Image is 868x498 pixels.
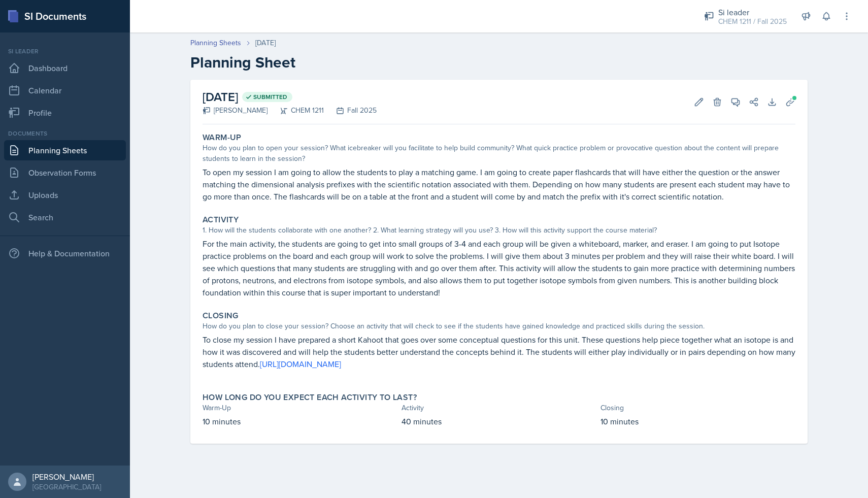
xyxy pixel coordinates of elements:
p: 40 minutes [402,415,596,427]
a: Observation Forms [4,162,126,183]
a: Dashboard [4,58,126,78]
div: Si leader [4,47,126,56]
div: Warm-Up [203,403,397,413]
div: Closing [600,403,795,413]
a: Uploads [4,185,126,205]
div: How do you plan to close your session? Choose an activity that will check to see if the students ... [203,321,795,331]
p: 10 minutes [203,415,397,427]
div: CHEM 1211 [268,105,324,116]
p: 10 minutes [600,415,795,427]
label: How long do you expect each activity to last? [203,392,417,403]
div: Documents [4,129,126,138]
p: For the main activity, the students are going to get into small groups of 3-4 and each group will... [203,238,795,298]
div: [PERSON_NAME] [203,105,268,116]
a: Planning Sheets [4,140,126,160]
div: Help & Documentation [4,243,126,263]
a: [URL][DOMAIN_NAME] [260,358,341,370]
span: Submitted [253,93,287,101]
a: Calendar [4,80,126,101]
div: Activity [402,403,596,413]
p: To open my session I am going to allow the students to play a matching game. I am going to create... [203,166,795,203]
a: Profile [4,103,126,123]
div: Si leader [718,6,787,18]
label: Warm-Up [203,132,242,143]
p: To close my session I have prepared a short Kahoot that goes over some conceptual questions for t... [203,334,795,370]
div: 1. How will the students collaborate with one another? 2. What learning strategy will you use? 3.... [203,225,795,236]
a: Search [4,207,126,227]
label: Closing [203,311,239,321]
h2: [DATE] [203,88,377,106]
div: Fall 2025 [324,105,377,116]
div: CHEM 1211 / Fall 2025 [718,16,787,27]
a: Planning Sheets [190,38,241,48]
div: [GEOGRAPHIC_DATA] [32,482,101,492]
div: [DATE] [255,38,276,48]
div: [PERSON_NAME] [32,472,101,482]
h2: Planning Sheet [190,53,808,72]
div: How do you plan to open your session? What icebreaker will you facilitate to help build community... [203,143,795,164]
label: Activity [203,215,239,225]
